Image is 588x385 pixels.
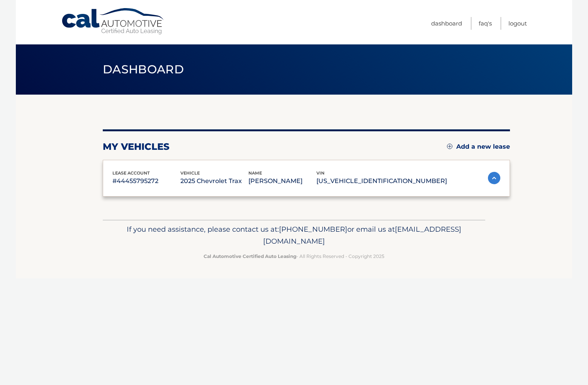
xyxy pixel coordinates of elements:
p: 2025 Chevrolet Trax [180,176,248,187]
a: Logout [508,17,527,30]
a: Cal Automotive [61,8,165,35]
a: Add a new lease [447,143,510,151]
span: [PHONE_NUMBER] [279,225,347,234]
span: vin [316,170,325,176]
h2: my vehicles [103,141,170,153]
img: accordion-active.svg [488,172,500,184]
span: lease account [112,170,150,176]
strong: Cal Automotive Certified Auto Leasing [204,253,296,259]
p: If you need assistance, please contact us at: or email us at [108,223,480,248]
img: add.svg [447,144,452,149]
span: name [248,170,262,176]
a: FAQ's [479,17,492,30]
p: #44455795272 [112,176,180,187]
span: vehicle [180,170,200,176]
p: - All Rights Reserved - Copyright 2025 [108,252,480,260]
span: Dashboard [103,62,184,76]
p: [PERSON_NAME] [248,176,316,187]
a: Dashboard [431,17,462,30]
p: [US_VEHICLE_IDENTIFICATION_NUMBER] [316,176,447,187]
